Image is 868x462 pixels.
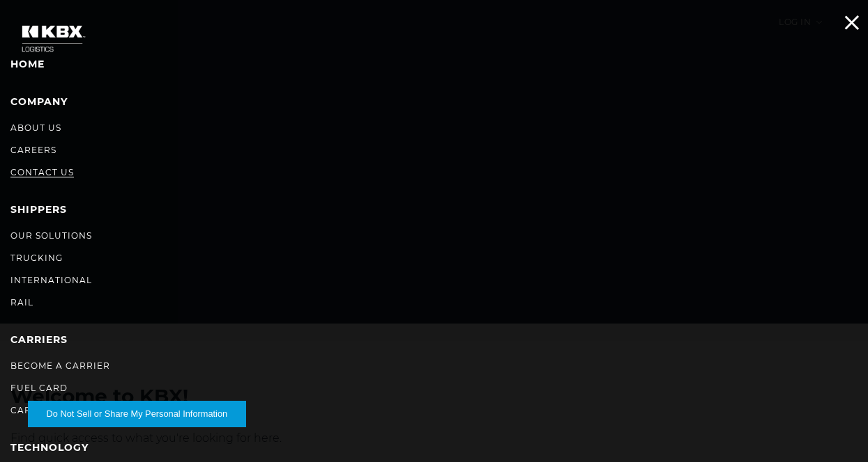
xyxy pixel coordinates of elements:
[10,253,63,263] a: Trucking
[10,405,132,415] a: Carrier Integrations
[10,95,68,108] a: Company
[10,122,61,133] a: About Us
[10,275,92,285] a: International
[10,230,92,241] a: Our Solutions
[10,360,110,371] a: Become a Carrier
[10,383,68,393] a: Fuel Card
[10,145,56,155] a: Careers
[10,441,89,454] a: Technology
[10,14,94,63] img: kbx logo
[10,333,68,346] a: Carriers
[28,401,246,427] button: Do Not Sell or Share My Personal Information
[10,203,67,216] a: SHIPPERS
[798,395,868,462] iframe: Chat Widget
[10,167,74,177] a: Contact Us
[10,297,33,308] a: RAIL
